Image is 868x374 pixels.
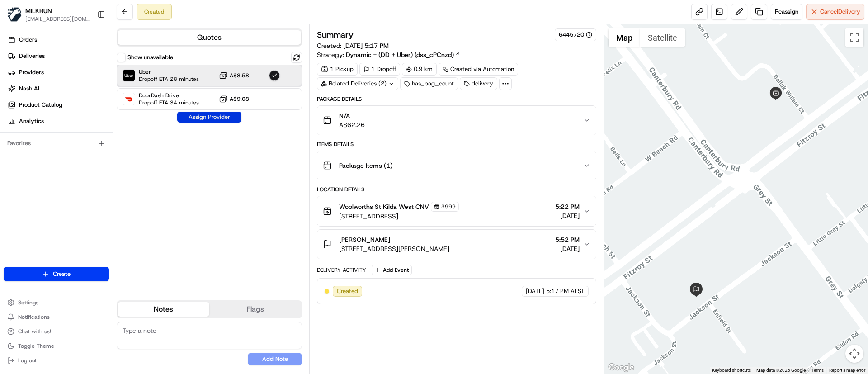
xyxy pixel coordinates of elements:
[4,340,109,352] button: Toggle Theme
[317,63,358,76] div: 1 Pickup
[139,76,199,83] span: Dropoff ETA 28 minutes
[845,28,863,47] button: Toggle fullscreen view
[19,36,37,44] span: Orders
[7,7,22,22] img: MILKRUN
[756,368,806,373] span: Map data ©2025 Google
[339,212,459,221] span: [STREET_ADDRESS]
[18,313,50,321] span: Notifications
[339,161,392,170] span: Package Items ( 1 )
[317,50,461,59] div: Strategy:
[19,85,39,93] span: Nash AI
[771,4,802,20] button: Reassign
[4,136,109,151] div: Favorites
[359,63,400,76] div: 1 Dropoff
[555,202,580,211] span: 5:22 PM
[317,41,389,50] span: Created:
[339,244,449,253] span: [STREET_ADDRESS][PERSON_NAME]
[4,98,113,112] a: Product Catalog
[19,52,45,60] span: Deliveries
[317,196,595,226] button: Woolworths St Kilda West CNV3999[STREET_ADDRESS]5:22 PM[DATE]
[219,95,249,104] button: A$9.08
[209,302,301,317] button: Flags
[4,325,109,338] button: Chat with us!
[555,211,580,220] span: [DATE]
[53,270,71,278] span: Create
[19,117,44,125] span: Analytics
[18,299,38,306] span: Settings
[127,53,173,62] label: Show unavailable
[317,141,596,148] div: Items Details
[811,368,824,373] a: Terms (opens in new tab)
[139,99,199,106] span: Dropoff ETA 34 minutes
[25,6,52,15] button: MILKRUN
[123,70,135,81] img: Uber
[555,244,580,253] span: [DATE]
[829,368,865,373] a: Report a map error
[317,77,398,90] div: Related Deliveries (2)
[845,345,863,363] button: Map camera controls
[640,28,685,47] button: Show satellite imagery
[606,362,636,374] img: Google
[346,50,454,59] span: Dynamic - (DD + Uber) (dss_cPCnzd)
[19,68,44,76] span: Providers
[460,77,497,90] div: delivery
[4,311,109,323] button: Notifications
[806,4,864,20] button: CancelDelivery
[177,112,241,123] button: Assign Provider
[346,50,461,59] a: Dynamic - (DD + Uber) (dss_cPCnzd)
[19,101,62,109] span: Product Catalog
[25,15,90,23] button: [EMAIL_ADDRESS][DOMAIN_NAME]
[317,151,595,180] button: Package Items (1)
[4,33,113,47] a: Orders
[546,287,585,295] span: 5:17 PM AEST
[4,296,109,309] button: Settings
[230,95,249,103] span: A$9.08
[230,72,249,79] span: A$8.58
[555,235,580,244] span: 5:52 PM
[820,8,860,16] span: Cancel Delivery
[118,302,209,317] button: Notes
[337,287,358,295] span: Created
[712,367,751,374] button: Keyboard shortcuts
[441,203,456,210] span: 3999
[123,93,135,105] img: DoorDash Drive
[4,49,113,63] a: Deliveries
[317,106,595,135] button: N/AA$62.26
[606,362,636,374] a: Open this area in Google Maps (opens a new window)
[317,95,596,103] div: Package Details
[526,287,544,295] span: [DATE]
[775,8,798,16] span: Reassign
[4,65,113,80] a: Providers
[339,120,365,129] span: A$62.26
[4,114,113,128] a: Analytics
[139,92,199,99] span: DoorDash Drive
[439,63,518,76] a: Created via Automation
[4,267,109,281] button: Create
[559,31,592,39] button: 6445720
[372,265,412,275] button: Add Event
[118,30,301,45] button: Quotes
[400,77,458,90] div: has_bag_count
[4,4,94,25] button: MILKRUNMILKRUN[EMAIL_ADDRESS][DOMAIN_NAME]
[317,266,366,274] div: Delivery Activity
[609,28,640,47] button: Show street map
[18,328,51,335] span: Chat with us!
[339,235,390,244] span: [PERSON_NAME]
[339,202,429,211] span: Woolworths St Kilda West CNV
[317,186,596,193] div: Location Details
[343,42,389,50] span: [DATE] 5:17 PM
[317,230,595,259] button: [PERSON_NAME][STREET_ADDRESS][PERSON_NAME]5:52 PM[DATE]
[339,111,365,120] span: N/A
[18,357,37,364] span: Log out
[139,68,199,76] span: Uber
[219,71,249,80] button: A$8.58
[317,31,354,39] h3: Summary
[18,342,54,350] span: Toggle Theme
[402,63,437,76] div: 0.9 km
[4,354,109,367] button: Log out
[4,81,113,96] a: Nash AI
